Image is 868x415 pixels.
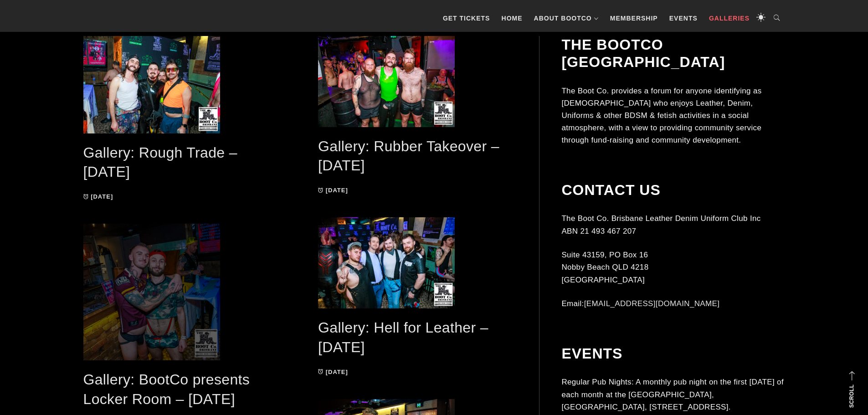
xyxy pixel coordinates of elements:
[529,5,603,32] a: About BootCo
[584,299,720,308] a: [EMAIL_ADDRESS][DOMAIN_NAME]
[83,193,113,200] a: [DATE]
[561,181,785,199] h2: Contact Us
[561,297,785,310] p: Email:
[318,319,488,355] a: Gallery: Hell for Leather – [DATE]
[848,384,855,408] strong: Scroll
[318,187,348,194] a: [DATE]
[561,376,785,413] p: Regular Pub Nights: A monthly pub night on the first [DATE] of each month at the [GEOGRAPHIC_DATA...
[497,5,527,32] a: Home
[438,5,495,32] a: GET TICKETS
[326,369,348,375] time: [DATE]
[561,36,785,71] h2: The BootCo [GEOGRAPHIC_DATA]
[318,369,348,375] a: [DATE]
[606,5,663,32] a: Membership
[561,249,785,286] p: Suite 43159, PO Box 16 Nobby Beach QLD 4218 [GEOGRAPHIC_DATA]
[704,5,754,32] a: Galleries
[561,345,785,362] h2: Events
[561,85,785,147] p: The Boot Co. provides a forum for anyone identifying as [DEMOGRAPHIC_DATA] who enjoys Leather, De...
[561,212,785,237] p: The Boot Co. Brisbane Leather Denim Uniform Club Inc ABN 21 493 467 207
[318,138,499,174] a: Gallery: Rubber Takeover – [DATE]
[91,193,113,200] time: [DATE]
[83,144,237,180] a: Gallery: Rough Trade – [DATE]
[326,187,348,194] time: [DATE]
[665,5,702,32] a: Events
[83,371,250,407] a: Gallery: BootCo presents Locker Room – [DATE]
